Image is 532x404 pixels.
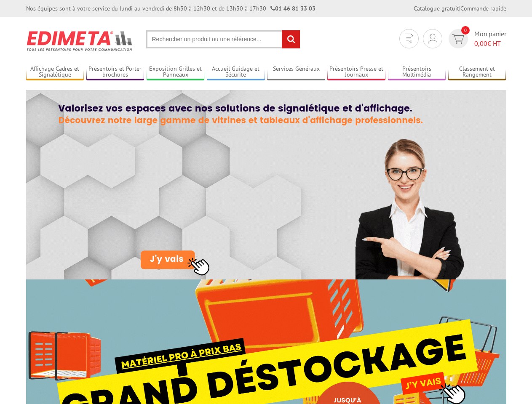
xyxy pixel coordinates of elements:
img: devis rapide [405,34,413,44]
span: Mon panier [474,29,506,48]
a: Classement et Rangement [448,65,506,79]
a: Exposition Grilles et Panneaux [147,65,205,79]
a: Accueil Guidage et Sécurité [207,65,265,79]
span: 0,00 [474,39,487,48]
a: Présentoirs et Porte-brochures [86,65,144,79]
img: devis rapide [452,34,464,44]
a: Présentoirs Presse et Journaux [327,65,385,79]
span: € HT [474,39,506,48]
img: Présentoir, panneau, stand - Edimeta - PLV, affichage, mobilier bureau, entreprise [26,25,134,56]
a: Présentoirs Multimédia [388,65,446,79]
div: Nos équipes sont à votre service du lundi au vendredi de 8h30 à 12h30 et de 13h30 à 17h30 [26,4,315,13]
div: | [414,4,506,13]
a: Commande rapide [460,5,506,12]
a: Affichage Cadres et Signalétique [26,65,84,79]
span: 0 [461,26,470,35]
a: devis rapide 0 Mon panier 0,00€ HT [446,29,506,48]
strong: 01 46 81 33 03 [270,5,315,12]
img: devis rapide [428,34,437,44]
a: Catalogue gratuit [414,5,459,12]
input: rechercher [282,30,300,48]
a: Services Généraux [267,65,325,79]
input: Rechercher un produit ou une référence... [146,30,300,48]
